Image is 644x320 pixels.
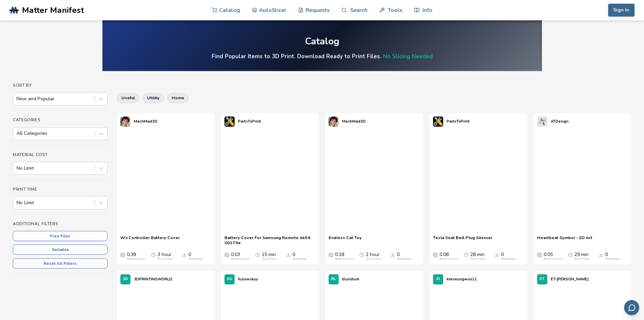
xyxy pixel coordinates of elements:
div: Catalog [305,36,339,47]
button: Sellable [13,244,108,255]
button: Sign In [608,4,635,17]
button: Send feedback via email [624,300,639,315]
a: MechMad3D's profileMechMad3D [117,113,161,130]
div: 0.38 [127,252,145,261]
span: Average Cost [329,252,333,257]
span: Downloads [286,252,291,257]
div: 0 [501,252,516,261]
div: 28 min [470,252,485,261]
a: Battery Cover For Samsung Remote Ak59 00179a [224,235,315,245]
p: ATDesign [551,118,569,125]
p: PartsToPrint [238,118,261,125]
button: Free Files [13,231,108,241]
a: Heartbeat Symbol - 2D Art [537,235,592,245]
div: 0.03 [231,252,249,261]
div: Downloads [501,257,516,261]
img: MechMad3D's profile [120,116,130,127]
a: Wii Controller Battery Cover [120,235,180,245]
div: 29 min [574,252,589,261]
span: Matter Manifest [22,5,84,15]
div: Material Cost [544,257,562,261]
button: useful [117,93,139,103]
div: Material Cost [335,257,353,261]
a: PartsToPrint's profilePartsToPrint [430,113,473,130]
span: Average Cost [224,252,229,257]
div: Material Cost [231,257,249,261]
span: Average Print Time [151,252,156,257]
div: 0 [397,252,412,261]
input: No Limit [17,166,18,171]
div: 15 min [262,252,277,261]
span: Average Cost [120,252,125,257]
p: ET-[PERSON_NAME] [551,276,589,283]
h4: Sort By [13,83,108,88]
button: Reset All Filters [13,258,108,269]
input: No Limit [17,200,18,206]
div: 2 hour [366,252,381,261]
img: ATDesign's profile [537,116,547,127]
div: Downloads [605,257,620,261]
span: Average Cost [433,252,438,257]
span: Average Print Time [359,252,364,257]
a: Tesla Seat Belt Plug Silencer [433,235,493,245]
a: ATDesign's profileATDesign [534,113,572,130]
img: MechMad3D's profile [329,116,339,127]
h4: Find Popular Items to 3D Print. Download Ready to Print Files. [212,52,433,60]
button: utility [143,93,164,103]
a: No Slicing Needed [383,52,433,60]
span: KI [436,277,440,281]
div: Print Time [574,257,589,261]
p: bluridium [342,276,359,283]
h4: Categories [13,118,108,122]
div: 0.18 [335,252,353,261]
div: Downloads [188,257,203,261]
h4: Additional Filters [13,221,108,226]
h4: Material Cost [13,152,108,157]
span: 3D [123,277,128,281]
input: All Categories [17,131,18,136]
div: Material Cost [127,257,145,261]
div: 0 [292,252,307,261]
div: Material Cost [439,257,458,261]
a: Endless Cat Toy [329,235,362,245]
span: Downloads [182,252,187,257]
span: Downloads [495,252,499,257]
p: 3DPRINTINGWORLD [134,276,172,283]
span: BL [331,277,336,281]
span: Downloads [390,252,395,257]
div: Print Time [158,257,172,261]
div: Print Time [366,257,381,261]
img: PartsToPrint's profile [224,116,235,127]
span: Downloads [599,252,603,257]
div: 0 [188,252,203,261]
a: MechMad3D's profileMechMad3D [325,113,369,130]
a: PartsToPrint's profilePartsToPrint [221,113,264,130]
div: Print Time [262,257,277,261]
span: ET [540,277,545,281]
p: kimseungwoo11 [447,276,477,283]
span: Average Print Time [568,252,573,257]
button: home [167,93,189,103]
div: Downloads [397,257,412,261]
input: New and Popular [17,96,18,102]
p: Kulowskyy [238,276,258,283]
div: 3 hour [158,252,172,261]
span: Average Print Time [255,252,260,257]
div: Downloads [292,257,307,261]
p: MechMad3D [134,118,158,125]
div: 0.05 [544,252,562,261]
span: Average Print Time [464,252,469,257]
div: 0 [605,252,620,261]
p: PartsToPrint [447,118,470,125]
span: KU [227,277,232,281]
div: 0.08 [439,252,458,261]
span: Average Cost [537,252,542,257]
p: MechMad3D [342,118,366,125]
h4: Print Time [13,187,108,192]
img: PartsToPrint's profile [433,116,443,127]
